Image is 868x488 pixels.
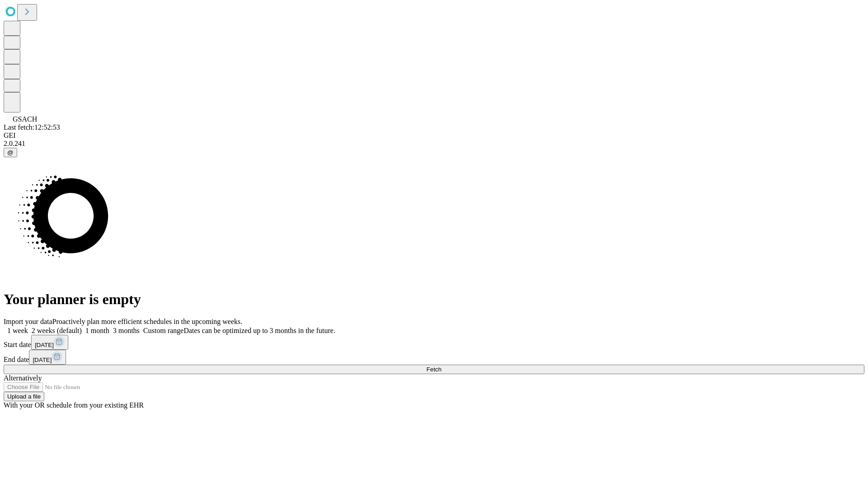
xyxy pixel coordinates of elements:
[29,350,66,365] button: [DATE]
[4,123,60,131] span: Last fetch: 12:52:53
[4,148,17,157] button: @
[52,318,242,325] span: Proactively plan more efficient schedules in the upcoming weeks.
[426,366,441,373] span: Fetch
[4,318,52,325] span: Import your data
[35,342,54,348] span: [DATE]
[4,350,864,365] div: End date
[13,115,37,123] span: GSACH
[4,140,864,148] div: 2.0.241
[184,327,335,334] span: Dates can be optimized up to 3 months in the future.
[4,392,44,401] button: Upload a file
[4,365,864,374] button: Fetch
[32,327,82,334] span: 2 weeks (default)
[85,327,109,334] span: 1 month
[143,327,184,334] span: Custom range
[33,357,52,363] span: [DATE]
[7,149,14,156] span: @
[113,327,140,334] span: 3 months
[4,335,864,350] div: Start date
[4,291,864,308] h1: Your planner is empty
[4,401,144,409] span: With your OR schedule from your existing EHR
[4,131,864,140] div: GEI
[7,327,28,334] span: 1 week
[31,335,68,350] button: [DATE]
[4,374,42,382] span: Alternatively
